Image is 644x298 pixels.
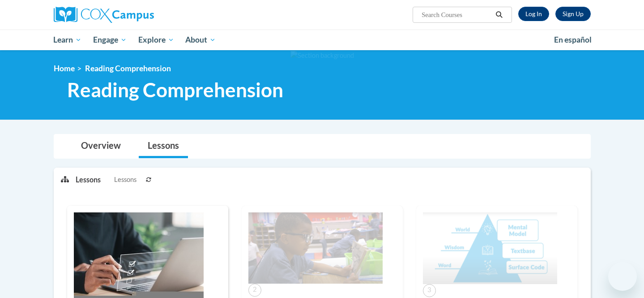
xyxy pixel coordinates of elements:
[548,30,597,49] a: En español
[608,262,637,291] iframe: Button to launch messaging window
[87,30,132,50] a: Engage
[54,64,75,73] a: Home
[290,51,354,60] img: Section background
[248,284,261,297] span: 2
[67,78,283,102] span: Reading Comprehension
[53,35,81,45] span: Learn
[72,134,130,158] a: Overview
[421,9,492,20] input: Search Courses
[179,30,222,50] a: About
[554,35,592,44] span: En español
[54,7,154,23] img: Cox Campus
[85,64,171,73] span: Reading Comprehension
[492,9,506,20] button: Search
[54,7,224,23] a: Cox Campus
[495,12,503,18] i: 
[139,134,188,158] a: Lessons
[76,175,101,185] p: Lessons
[423,212,557,284] img: Course Image
[138,35,174,45] span: Explore
[518,7,549,21] a: Log In
[114,175,136,185] span: Lessons
[48,30,88,50] a: Learn
[423,284,436,297] span: 3
[93,35,127,45] span: Engage
[40,30,604,50] div: Main menu
[132,30,180,50] a: Explore
[248,212,383,284] img: Course Image
[185,35,216,45] span: About
[555,7,591,21] a: Register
